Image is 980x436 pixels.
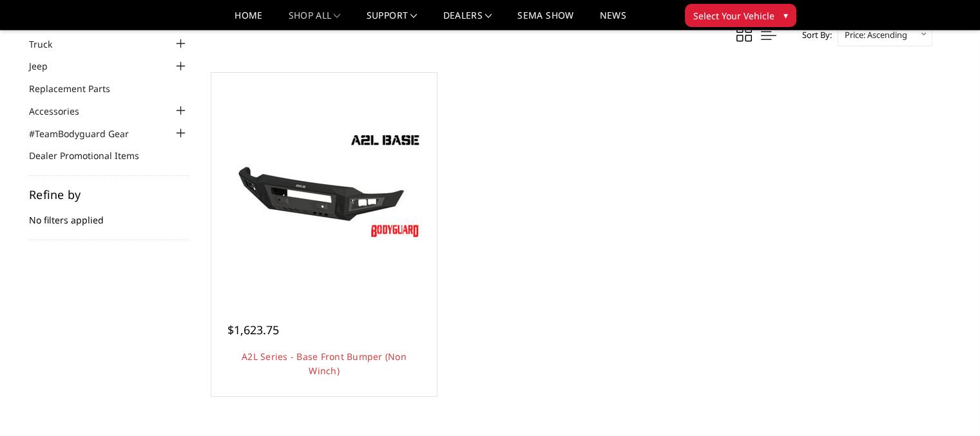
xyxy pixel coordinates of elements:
h5: Refine by [29,189,189,200]
span: ▾ [783,8,788,22]
a: Dealers [443,11,492,30]
a: Support [367,11,418,30]
a: Replacement Parts [29,82,126,95]
a: #TeamBodyguard Gear [29,127,145,140]
a: SEMA Show [517,11,573,30]
a: Truck [29,37,68,51]
span: $1,623.75 [227,322,279,337]
a: News [599,11,626,30]
a: shop all [289,11,341,30]
a: Jeep [29,59,64,73]
label: Sort By: [795,25,832,44]
button: Select Your Vehicle [685,4,796,27]
a: A2L Series - Base Front Bumper (Non Winch) [242,350,407,377]
a: A2L Series - Base Front Bumper (Non Winch) A2L Series - Base Front Bumper (Non Winch) [215,76,434,295]
a: Home [235,11,262,30]
a: Dealer Promotional Items [29,149,155,162]
iframe: Chat Widget [916,374,980,436]
span: Select Your Vehicle [693,9,774,23]
a: Accessories [29,104,95,118]
div: No filters applied [29,189,189,240]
